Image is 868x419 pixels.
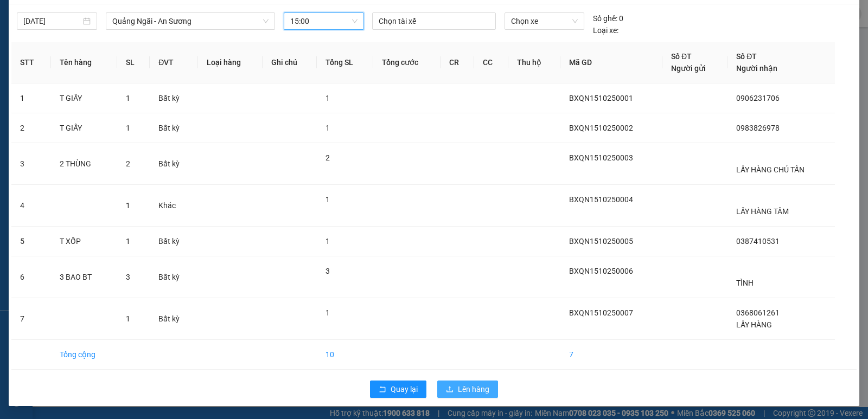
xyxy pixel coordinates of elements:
[391,383,418,395] span: Quay lại
[11,143,51,185] td: 3
[150,256,198,298] td: Bất kỳ
[11,298,51,340] td: 7
[441,42,475,83] th: CR
[150,143,198,185] td: Bất kỳ
[593,12,617,24] span: Số ghế:
[150,185,198,227] td: Khác
[560,340,662,370] td: 7
[569,153,633,162] span: BXQN1510250003
[9,9,119,35] div: Bến xe [GEOGRAPHIC_DATA]
[51,113,118,143] td: T GIẤY
[51,227,118,256] td: T XỐP
[593,24,618,36] span: Loại xe:
[325,308,330,317] span: 1
[11,256,51,298] td: 6
[325,94,330,102] span: 1
[593,12,623,24] div: 0
[11,227,51,256] td: 5
[127,10,153,22] span: Nhận:
[370,381,426,398] button: rollbackQuay lại
[325,267,330,275] span: 3
[150,298,198,340] td: Bất kỳ
[150,42,198,83] th: ĐVT
[51,83,118,113] td: T GIẤY
[373,42,441,83] th: Tổng cước
[317,42,373,83] th: Tổng SL
[325,124,330,132] span: 1
[263,42,317,83] th: Ghi chú
[569,94,633,102] span: BXQN1510250001
[11,83,51,113] td: 1
[736,165,805,174] span: LẤY HÀNG CHÚ TẤN
[11,185,51,227] td: 4
[736,279,754,287] span: TÌNH
[127,35,214,50] div: 0983826978
[126,124,130,132] span: 1
[736,94,780,102] span: 0906231706
[325,237,330,246] span: 1
[150,83,198,113] td: Bất kỳ
[458,383,489,395] span: Lên hàng
[325,195,330,204] span: 1
[150,227,198,256] td: Bất kỳ
[569,124,633,132] span: BXQN1510250002
[126,314,130,323] span: 1
[11,42,51,83] th: STT
[671,64,706,73] span: Người gửi
[51,340,118,370] td: Tổng cộng
[126,201,130,210] span: 1
[51,42,118,83] th: Tên hàng
[437,381,498,398] button: uploadLên hàng
[560,42,662,83] th: Mã GD
[51,256,118,298] td: 3 BAO BT
[671,52,692,61] span: Số ĐT
[198,42,263,83] th: Loại hàng
[736,207,789,216] span: LẤY HÀNG TÂM
[23,15,81,27] input: 15/10/2025
[736,124,780,132] span: 0983826978
[569,308,633,317] span: BXQN1510250007
[325,153,330,162] span: 2
[127,50,193,88] span: BX MĐ CŨ
[508,42,560,83] th: Thu hộ
[150,113,198,143] td: Bất kỳ
[263,18,269,24] span: down
[736,237,780,246] span: 0387410531
[736,308,780,317] span: 0368061261
[126,237,130,246] span: 1
[290,13,358,29] span: 15:00
[511,13,578,29] span: Chọn xe
[379,385,386,394] span: rollback
[127,56,143,68] span: DĐ:
[736,320,772,329] span: LẤY HÀNG
[474,42,508,83] th: CC
[117,42,150,83] th: SL
[446,385,454,394] span: upload
[126,273,130,281] span: 3
[569,237,633,246] span: BXQN1510250005
[51,143,118,185] td: 2 THÙNG
[736,64,777,73] span: Người nhận
[317,340,373,370] td: 10
[11,113,51,143] td: 2
[9,10,26,22] span: Gửi:
[569,267,633,275] span: BXQN1510250006
[127,9,214,35] div: Bến xe Miền Đông
[569,195,633,204] span: BXQN1510250004
[112,13,269,29] span: Quảng Ngãi - An Sương
[126,94,130,102] span: 1
[736,52,757,61] span: Số ĐT
[126,159,130,168] span: 2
